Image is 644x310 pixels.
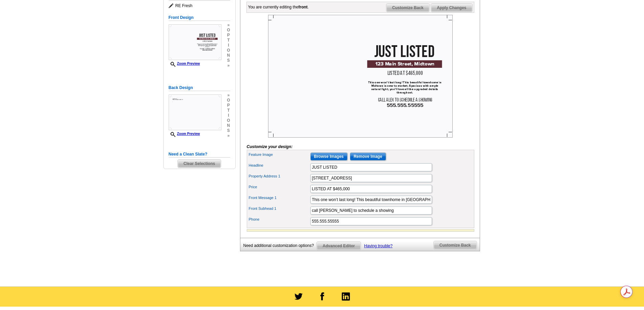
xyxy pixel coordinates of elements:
span: o [227,118,230,123]
h5: Front Design [169,15,230,21]
img: Z18894203_00001_1.jpg [268,15,453,138]
label: Feature Image [249,152,310,158]
span: o [227,48,230,53]
span: » [227,63,230,68]
span: t [227,38,230,43]
span: s [227,128,230,133]
h5: Back Design [169,85,230,91]
span: p [227,33,230,38]
span: i [227,113,230,118]
span: » [227,23,230,28]
span: Advanced Editor [317,242,360,250]
span: s [227,58,230,63]
label: Phone [249,217,310,222]
label: Front Subhead 1 [249,206,310,212]
label: Front Message 1 [249,195,310,201]
div: You are currently editing the . [248,4,309,10]
input: Browse Images [310,152,348,161]
h5: Need a Clean Slate? [169,151,230,158]
i: Customize your design: [247,144,293,149]
a: Zoom Preview [169,62,200,65]
iframe: LiveChat chat widget [509,153,644,310]
span: RE Fresh [169,2,230,9]
span: Customize Back [386,4,429,12]
span: » [227,133,230,138]
b: front [299,5,308,9]
span: t [227,108,230,113]
span: o [227,98,230,103]
span: » [227,93,230,98]
img: Z18894203_00001_1.jpg [169,24,221,60]
a: Zoom Preview [169,132,200,136]
label: Price [249,184,310,190]
span: i [227,43,230,48]
label: Property Address 1 [249,173,310,179]
span: p [227,103,230,108]
span: Customize Back [434,241,477,249]
span: n [227,123,230,128]
label: Headline [249,163,310,168]
a: Advanced Editor [316,242,361,250]
a: Having trouble? [364,244,392,248]
input: Remove Image [350,152,386,161]
span: o [227,28,230,33]
span: Clear Selections [178,160,221,168]
img: Z18894203_00001_2.jpg [169,94,221,130]
span: Apply Changes [431,4,472,12]
div: Need additional customization options? [243,242,317,250]
span: n [227,53,230,58]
